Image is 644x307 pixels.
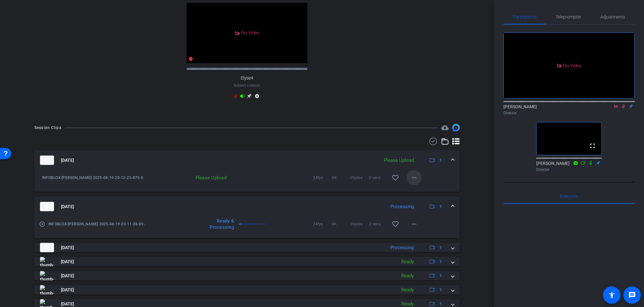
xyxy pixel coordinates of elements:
[332,221,350,227] span: 4K
[40,271,54,280] img: thumb-nail
[563,63,582,68] span: No Video
[439,244,442,251] span: 1
[369,221,388,227] span: 0 secs
[410,220,418,228] mat-icon: more_horiz
[40,156,54,165] img: thumb-nail
[350,175,369,181] span: 0bytes
[589,142,596,150] mat-icon: fullscreen
[61,244,74,251] span: [DATE]
[439,273,442,279] span: 1
[628,291,636,299] mat-icon: message
[247,84,260,87] span: Chrome
[387,203,417,210] div: Processing
[313,221,332,227] span: 24fps
[398,272,417,279] div: Ready
[253,94,261,101] mat-icon: settings
[34,197,460,217] mat-expansion-panel-header: thumb-nail[DATE]Processing1
[61,157,74,164] span: [DATE]
[40,257,54,266] img: thumb-nail
[513,15,537,19] span: Participants
[42,175,147,181] span: INFOBLOX-[PERSON_NAME]-2025-08-19-20-12-23-875-0
[441,124,449,131] mat-icon: cloud_upload
[34,257,460,266] mat-expansion-panel-header: thumb-nail[DATE]Ready1
[439,203,442,210] span: 1
[61,287,74,293] span: [DATE]
[369,175,388,181] span: 0 secs
[381,157,417,164] div: Please Upload
[392,174,399,182] mat-icon: favorite_border
[34,125,62,131] div: Session Clips
[61,203,74,210] span: [DATE]
[556,15,582,19] span: Teleprompter
[398,286,417,294] div: Ready
[246,83,247,88] span: -
[34,217,460,238] div: thumb-nail[DATE]Processing1
[189,218,237,230] div: Ready & Processing
[34,243,460,252] mat-expansion-panel-header: thumb-nail[DATE]Processing1
[48,221,147,227] span: INFOBLOX-[PERSON_NAME]-2025-08-19-20-11-28-097-0
[34,285,460,294] mat-expansion-panel-header: thumb-nail[DATE]Ready1
[398,258,417,265] div: Ready
[61,258,74,265] span: [DATE]
[40,202,54,211] img: thumb-nail
[40,285,54,294] img: thumb-nail
[439,157,442,164] span: 1
[601,15,625,19] span: Adjustments
[241,75,253,81] span: Elyse4
[147,175,230,181] div: Please Upload
[34,271,460,280] mat-expansion-panel-header: thumb-nail[DATE]Ready1
[608,291,616,299] mat-icon: accessibility
[387,244,417,251] div: Processing
[313,175,332,181] span: 24fps
[536,160,602,172] div: [PERSON_NAME]
[452,124,460,131] img: Session clips
[39,221,45,227] mat-icon: play_circle_outline
[441,124,449,131] span: Destinations for your clips
[34,150,460,170] mat-expansion-panel-header: thumb-nail[DATE]Please Upload1
[350,221,369,227] span: 0bytes
[503,110,635,116] div: Director
[503,104,635,116] div: [PERSON_NAME]
[439,287,442,293] span: 1
[40,243,54,252] img: thumb-nail
[61,273,74,279] span: [DATE]
[560,194,578,198] span: Everyone
[410,174,418,182] mat-icon: more_horiz
[34,170,460,192] div: thumb-nail[DATE]Please Upload1
[536,167,602,172] div: Director
[439,258,442,265] span: 1
[234,83,260,88] span: Subject
[332,175,350,181] span: 4K
[392,220,399,228] mat-icon: favorite_border
[241,30,260,36] span: No Video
